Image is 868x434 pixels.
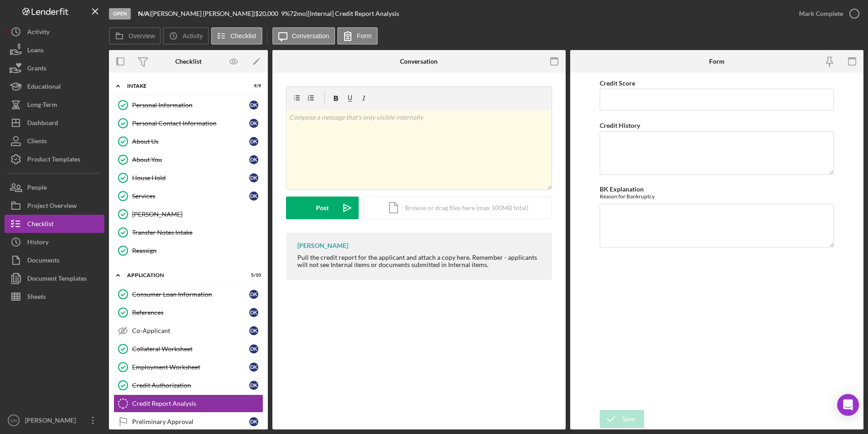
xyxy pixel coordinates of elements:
[316,197,329,219] div: Post
[138,10,151,17] div: |
[297,254,543,268] div: Pull the credit report for the applicant and attach a copy here. Remember - applicants will not s...
[600,410,644,428] button: Save
[5,233,104,251] a: History
[5,150,104,168] button: Product Templates
[132,400,263,407] div: Credit Report Analysis
[127,273,238,278] div: Application
[27,197,77,217] div: Project Overview
[132,309,249,316] div: References
[5,59,104,77] button: Grants
[132,120,249,127] div: Personal Contact Information
[132,138,249,145] div: About Us
[27,77,61,98] div: Educational
[5,411,104,429] button: CH[PERSON_NAME]
[272,27,335,45] button: Conversation
[249,326,258,335] div: D K
[5,288,104,306] a: Sheets
[27,59,46,80] div: Grants
[211,27,262,45] button: Checklist
[600,185,644,193] label: BK Explanation
[249,381,258,390] div: D K
[5,23,104,41] button: Activity
[27,288,46,308] div: Sheets
[27,233,49,253] div: History
[249,344,258,353] div: D K
[113,285,263,303] a: Consumer Loan InformationDK
[132,327,249,334] div: Co-Applicant
[175,58,202,65] div: Checklist
[357,32,372,40] label: Form
[132,156,249,163] div: About You
[281,10,290,17] div: 9 %
[132,101,249,109] div: Personal Information
[132,192,249,200] div: Services
[113,169,263,187] a: House HoldDK
[286,197,359,219] button: Post
[622,410,635,428] div: Save
[109,27,161,45] button: Overview
[113,96,263,114] a: Personal InformationDK
[245,83,261,89] div: 9 / 9
[600,193,834,200] div: Reason for Bankruptcy
[132,363,249,371] div: Employment Worksheet
[113,340,263,358] a: Collateral WorksheetDK
[113,394,263,413] a: Credit Report Analysis
[292,32,330,40] label: Conversation
[5,114,104,132] button: Dashboard
[249,308,258,317] div: D K
[249,363,258,372] div: D K
[249,137,258,146] div: D K
[127,83,238,89] div: Intake
[113,413,263,431] a: Preliminary ApprovalDK
[132,174,249,182] div: House Hold
[132,247,263,254] div: Reassign
[10,418,17,423] text: CH
[27,150,80,171] div: Product Templates
[151,10,255,17] div: [PERSON_NAME] [PERSON_NAME] |
[249,173,258,182] div: D K
[5,77,104,96] button: Educational
[23,411,82,432] div: [PERSON_NAME]
[27,96,57,116] div: Long-Term
[5,269,104,288] button: Document Templates
[790,5,863,23] button: Mark Complete
[113,376,263,394] a: Credit AuthorizationDK
[5,178,104,197] button: People
[113,187,263,205] a: ServicesDK
[27,114,58,134] div: Dashboard
[132,229,263,236] div: Transfer Notes Intake
[132,382,249,389] div: Credit Authorization
[5,96,104,114] a: Long-Term
[5,215,104,233] a: Checklist
[245,273,261,278] div: 5 / 10
[27,215,54,235] div: Checklist
[132,211,263,218] div: [PERSON_NAME]
[113,132,263,151] a: About UsDK
[337,27,378,45] button: Form
[27,251,59,272] div: Documents
[837,394,859,416] div: Open Intercom Messenger
[600,79,635,87] label: Credit Score
[109,8,131,20] div: Open
[27,132,47,152] div: Clients
[249,192,258,201] div: D K
[5,251,104,269] a: Documents
[27,23,49,43] div: Activity
[113,205,263,223] a: [PERSON_NAME]
[132,345,249,353] div: Collateral Worksheet
[27,41,44,61] div: Loans
[231,32,256,40] label: Checklist
[5,132,104,150] a: Clients
[138,10,149,17] b: N/A
[249,290,258,299] div: D K
[249,417,258,426] div: D K
[113,114,263,132] a: Personal Contact InformationDK
[5,41,104,59] button: Loans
